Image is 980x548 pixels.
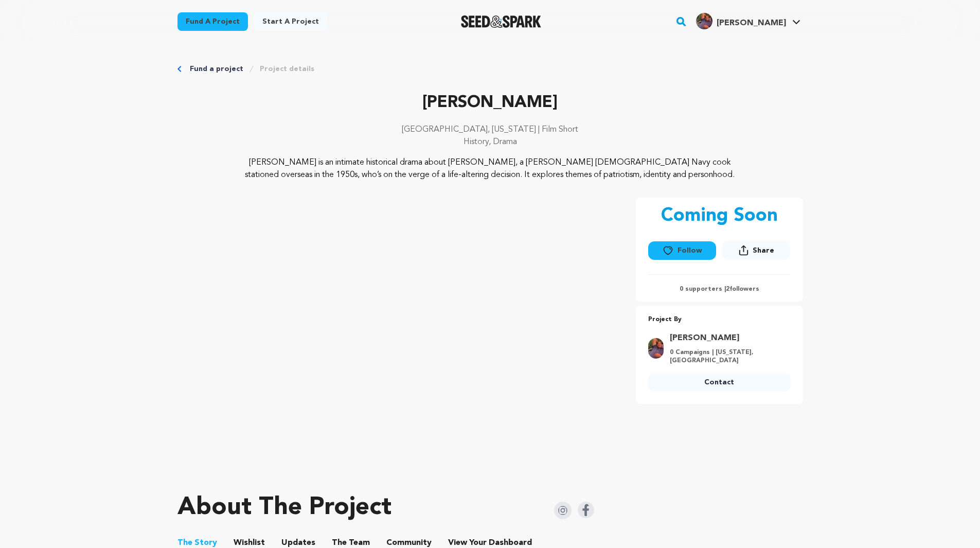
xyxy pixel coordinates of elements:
[177,136,803,148] p: History, Drama
[240,156,740,181] p: [PERSON_NAME] is an intimate historical drama about [PERSON_NAME], a [PERSON_NAME] [DEMOGRAPHIC_D...
[696,13,712,29] img: e4c9e9f1e4653a8c.jpg
[696,13,786,29] div: Devin M.'s Profile
[177,496,391,520] h1: About The Project
[254,12,327,31] a: Start a project
[177,64,803,74] div: Breadcrumb
[554,502,572,519] img: Seed&Spark Instagram Icon
[648,285,791,293] p: 0 supporters | followers
[461,15,542,28] a: Seed&Spark Homepage
[260,64,314,74] a: Project details
[648,314,791,326] p: Project By
[177,91,803,115] p: [PERSON_NAME]
[670,332,785,344] a: Goto Devin McKay profile
[461,15,542,28] img: Seed&Spark Logo Dark Mode
[177,123,803,136] p: [GEOGRAPHIC_DATA], [US_STATE] | Film Short
[190,64,243,74] a: Fund a project
[717,19,786,27] span: [PERSON_NAME]
[694,11,803,32] span: Devin M.'s Profile
[578,502,594,518] img: Seed&Spark Facebook Icon
[648,373,791,392] a: Contact
[648,338,664,359] img: e4c9e9f1e4653a8c.jpg
[722,241,790,260] button: Share
[726,286,729,292] span: 2
[753,245,774,256] span: Share
[694,11,803,29] a: Devin M.'s Profile
[661,206,778,226] p: Coming Soon
[177,12,248,31] a: Fund a project
[722,241,790,264] span: Share
[648,241,716,260] button: Follow
[670,348,785,365] p: 0 Campaigns | [US_STATE], [GEOGRAPHIC_DATA]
